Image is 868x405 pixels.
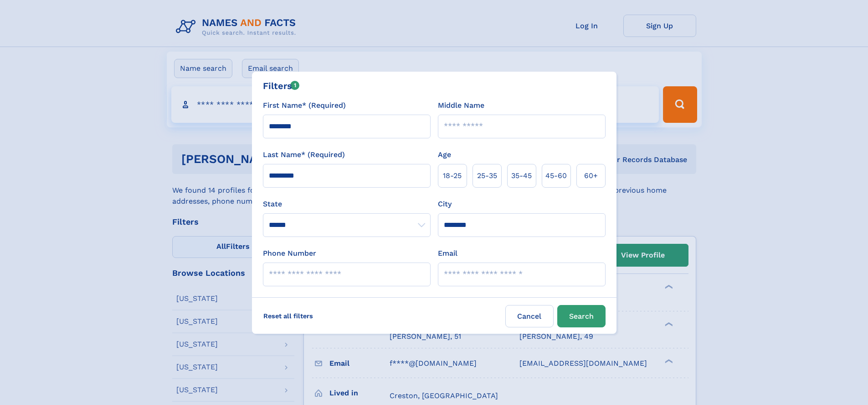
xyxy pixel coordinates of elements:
[477,170,497,181] span: 25‑35
[438,199,452,210] label: City
[505,305,554,327] label: Cancel
[584,170,598,181] span: 60+
[263,199,431,210] label: State
[545,170,567,181] span: 45‑60
[438,100,484,111] label: Middle Name
[438,248,457,259] label: Email
[263,79,300,93] div: Filters
[438,149,451,160] label: Age
[443,170,462,181] span: 18‑25
[257,305,319,327] label: Reset all filters
[557,305,606,327] button: Search
[263,100,346,111] label: First Name* (Required)
[263,248,316,259] label: Phone Number
[511,170,532,181] span: 35‑45
[263,149,345,160] label: Last Name* (Required)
